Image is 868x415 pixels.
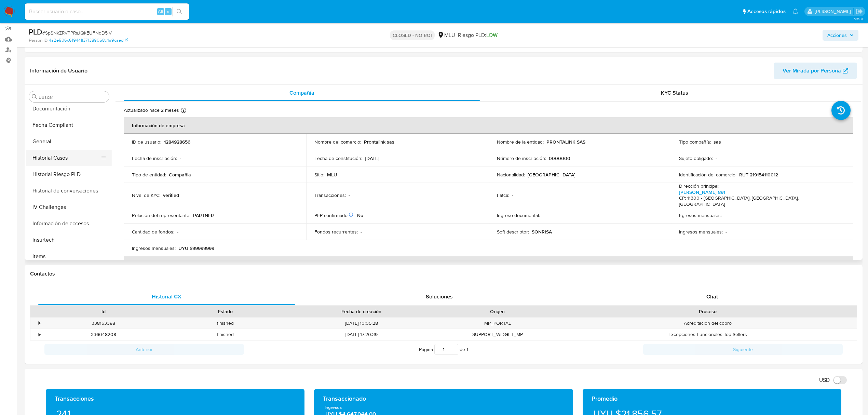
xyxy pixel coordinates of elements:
p: 0000000 [549,155,570,161]
span: Riesgo PLD: [458,31,498,39]
p: RUT 219154110012 [739,172,778,178]
div: SUPPORT_WIDGET_MP [436,329,558,340]
p: Nombre del comercio : [314,139,361,145]
div: finished [164,329,286,340]
p: Actualizado hace 2 meses [124,107,179,113]
span: Compañía [289,89,314,97]
span: Acciones [827,30,847,41]
p: Nombre de la entidad : [497,139,544,145]
div: Estado [169,308,282,315]
p: - [716,155,717,161]
span: Soluciones [426,293,453,300]
div: Proceso [563,308,852,315]
div: MP_PORTAL [436,318,558,329]
p: verified [163,192,179,198]
p: Sitio : [314,172,324,178]
p: - [349,192,350,198]
h4: CP: 11300 - [GEOGRAPHIC_DATA], [GEOGRAPHIC_DATA], [GEOGRAPHIC_DATA] [679,195,842,207]
a: 4a2e506c619441f371389068c4a9caed [49,37,128,43]
p: Nivel de KYC : [132,192,160,198]
p: Tipo de entidad : [132,172,166,178]
p: sas [714,139,721,145]
p: No [357,212,363,218]
button: Ver Mirada por Persona [774,63,857,79]
span: 1 [466,346,468,353]
button: Siguiente [643,344,843,355]
span: LOW [486,31,498,39]
p: [GEOGRAPHIC_DATA] [528,172,575,178]
p: Ingresos mensuales : [679,229,723,235]
button: Buscar [32,94,37,99]
span: s [167,8,169,15]
p: Ingresos mensuales : [132,245,176,251]
button: search-icon [172,7,186,16]
p: 1284928656 [164,139,190,145]
h1: Información de Usuario [30,67,87,74]
p: Fecha de inscripción : [132,155,177,161]
p: CLOSED - NO ROI [390,30,435,40]
div: • [39,331,40,338]
p: Prontalink sas [364,139,394,145]
button: Historial Riesgo PLD [26,166,112,183]
p: Dirección principal : [679,183,719,189]
div: Fecha de creación [291,308,432,315]
p: PARTNER [193,212,214,218]
p: - [512,192,513,198]
div: Acreditacion del cobro [558,318,857,329]
p: PEP confirmado : [314,212,354,218]
input: Buscar [39,94,106,100]
p: UYU $99999999 [178,245,214,251]
p: Soft descriptor : [497,229,529,235]
div: finished [164,318,286,329]
p: PRONTALINK SAS [546,139,585,145]
p: Transacciones : [314,192,346,198]
b: PLD [29,26,42,37]
p: MLU [327,172,337,178]
p: - [180,155,181,161]
a: [PERSON_NAME] 891 [679,189,725,196]
th: Datos de contacto [124,256,853,273]
span: Alt [158,8,163,15]
div: 336048208 [42,329,164,340]
button: Información de accesos [26,215,112,232]
div: Id [47,308,160,315]
div: • [39,320,40,326]
button: IV Challenges [26,199,112,215]
span: Chat [706,293,718,300]
div: 338163398 [42,318,164,329]
p: Número de inscripción : [497,155,546,161]
p: Identificación del comercio : [679,172,736,178]
div: MLU [437,31,455,39]
span: # SpSNkZRVPPRsJQkEUFNqD5iV [42,29,112,36]
p: Cantidad de fondos : [132,229,174,235]
p: Nacionalidad : [497,172,525,178]
p: - [724,212,726,218]
p: Tipo compañía : [679,139,711,145]
span: KYC Status [661,89,688,97]
p: Sujeto obligado : [679,155,713,161]
span: Accesos rápidos [747,8,786,15]
div: [DATE] 17:20:39 [286,329,436,340]
input: Buscar usuario o caso... [25,7,189,16]
button: General [26,133,112,150]
span: Ver Mirada por Persona [783,63,841,79]
p: agustin.duran@mercadolibre.com [815,8,853,15]
div: Excepciones Funcionales Top Sellers [558,329,857,340]
a: Salir [856,8,863,15]
b: Person ID [29,37,48,43]
p: [DATE] [365,155,379,161]
p: - [725,229,727,235]
button: Anterior [44,344,244,355]
p: Fondos recurrentes : [314,229,358,235]
h1: Contactos [30,270,857,277]
span: Historial CX [152,293,181,300]
th: Información de empresa [124,117,853,134]
p: - [361,229,362,235]
span: 3.158.0 [854,16,865,22]
div: [DATE] 10:05:28 [286,318,436,329]
button: Historial Casos [26,150,106,166]
p: Fecha de constitución : [314,155,362,161]
p: Egresos mensuales : [679,212,722,218]
p: - [177,229,178,235]
p: Relación del representante : [132,212,190,218]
